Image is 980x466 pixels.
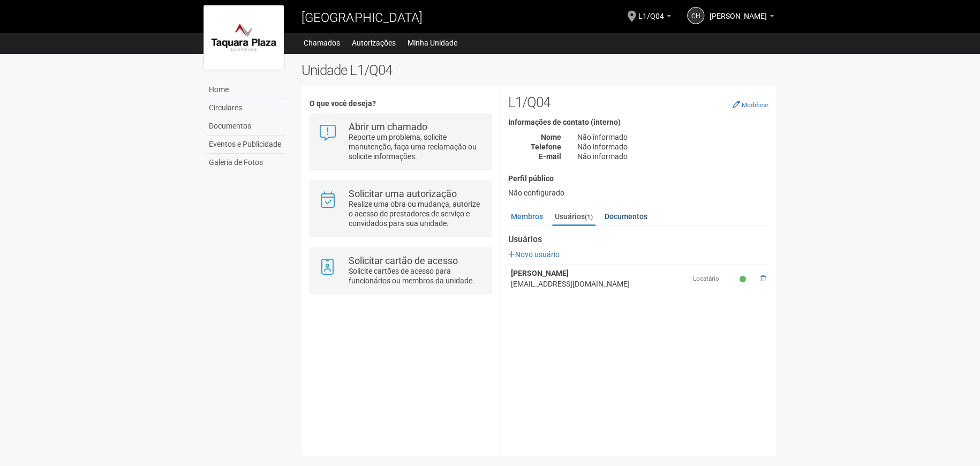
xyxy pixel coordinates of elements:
a: L1/Q04 [638,13,671,22]
strong: [PERSON_NAME] [511,269,569,277]
a: Galeria de Fotos [206,154,285,171]
strong: E-mail [539,152,561,161]
a: Modificar [733,100,768,109]
td: Locatário [690,265,736,292]
a: Autorizações [352,35,396,50]
h4: Perfil público [508,175,768,183]
strong: Telefone [531,142,561,151]
strong: Solicitar uma autorização [349,188,457,199]
a: Home [206,81,285,99]
small: Ativo [739,275,748,284]
a: [PERSON_NAME] [710,13,774,22]
a: Documentos [602,208,650,224]
h4: O que você deseja? [310,100,491,108]
small: (1) [585,213,593,221]
p: Reporte um problema, solicite manutenção, faça uma reclamação ou solicite informações. [349,132,483,161]
div: Não informado [569,142,777,152]
img: logo.jpg [203,5,284,70]
strong: Abrir um chamado [349,121,427,132]
a: Solicitar uma autorização Realize uma obra ou mudança, autorize o acesso de prestadores de serviç... [318,189,483,228]
strong: Usuários [508,235,768,244]
p: Solicite cartões de acesso para funcionários ou membros da unidade. [349,266,483,285]
h4: Informações de contato (interno) [508,118,768,126]
div: [EMAIL_ADDRESS][DOMAIN_NAME] [511,279,688,289]
h2: Unidade L1/Q04 [301,62,777,78]
a: Novo usuário [508,250,560,259]
div: Não configurado [508,188,768,198]
a: CH [687,7,704,24]
small: Modificar [742,101,768,109]
a: Documentos [206,117,285,136]
span: Carlos Henrique Carvalho Pompeu [710,2,767,20]
a: Eventos e Publicidade [206,136,285,154]
strong: Solicitar cartão de acesso [349,255,458,266]
a: Usuários(1) [552,208,595,226]
strong: Nome [541,133,561,141]
p: Realize uma obra ou mudança, autorize o acesso de prestadores de serviço e convidados para sua un... [349,199,483,228]
a: Membros [508,208,546,224]
div: Não informado [569,152,777,161]
a: Minha Unidade [408,35,457,50]
a: Solicitar cartão de acesso Solicite cartões de acesso para funcionários ou membros da unidade. [318,256,483,285]
div: Não informado [569,132,777,142]
h2: L1/Q04 [508,94,768,110]
span: [GEOGRAPHIC_DATA] [301,10,422,25]
a: Abrir um chamado Reporte um problema, solicite manutenção, faça uma reclamação ou solicite inform... [318,122,483,161]
a: Chamados [304,35,340,50]
a: Circulares [206,99,285,117]
span: L1/Q04 [638,2,664,20]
